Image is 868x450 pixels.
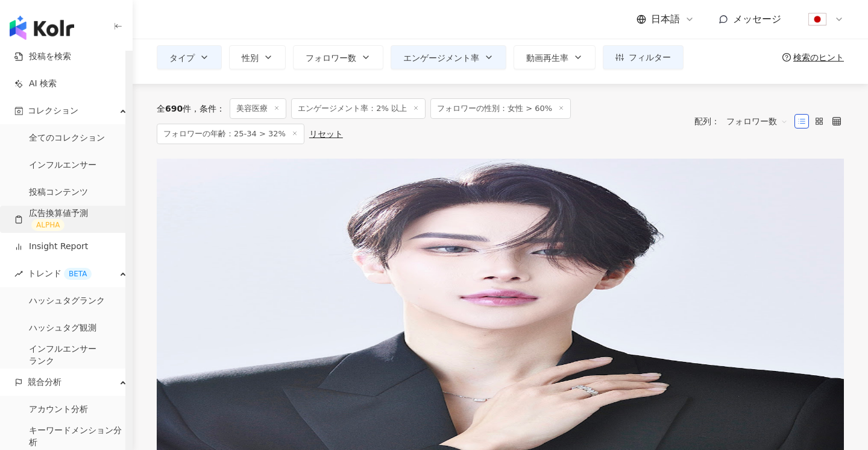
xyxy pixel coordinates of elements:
[29,132,105,144] a: 全てのコレクション
[403,53,479,63] span: エンゲージメント率
[229,45,286,69] button: 性別
[306,53,356,63] span: フォロワー数
[309,129,343,139] div: リセット
[29,425,122,448] a: キーワードメンション分析
[242,53,259,63] span: 性別
[526,53,568,63] span: 動画再生率
[165,104,183,113] span: 690
[391,45,506,69] button: エンゲージメント率
[603,45,684,69] button: フィルター
[430,98,571,119] span: フォロワーの性別：女性 > 60%
[191,104,225,113] span: 条件 ：
[694,112,794,131] div: 配列：
[806,8,829,31] img: flag-Japan-800x800.png
[157,104,191,113] div: 全 件
[28,369,61,396] span: 競合分析
[14,208,122,232] a: 広告換算値予測ALPHA
[14,241,88,253] a: Insight Report
[29,343,96,367] a: インフルエンサー ランク
[29,295,105,307] a: ハッシュタグランク
[293,45,383,69] button: フォロワー数
[169,53,195,63] span: タイプ
[14,270,23,278] span: rise
[14,51,71,63] a: 投稿を検索
[733,13,781,25] span: メッセージ
[782,53,791,62] span: question-circle
[157,45,222,69] button: タイプ
[14,78,57,90] a: AI 検索
[726,112,788,131] span: フォロワー数
[651,13,680,26] span: 日本語
[10,16,74,40] img: logo
[64,268,92,280] div: BETA
[230,98,286,119] span: 美容医療
[28,260,92,287] span: トレンド
[629,52,671,62] span: フィルター
[514,45,596,69] button: 動画再生率
[28,97,78,124] span: コレクション
[29,322,96,334] a: ハッシュタグ観測
[29,186,88,198] a: 投稿コンテンツ
[29,159,96,171] a: インフルエンサー
[291,98,426,119] span: エンゲージメント率：2% 以上
[29,404,88,416] a: アカウント分析
[793,52,844,62] div: 検索のヒント
[157,124,304,144] span: フォロワーの年齢：25-34 > 32%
